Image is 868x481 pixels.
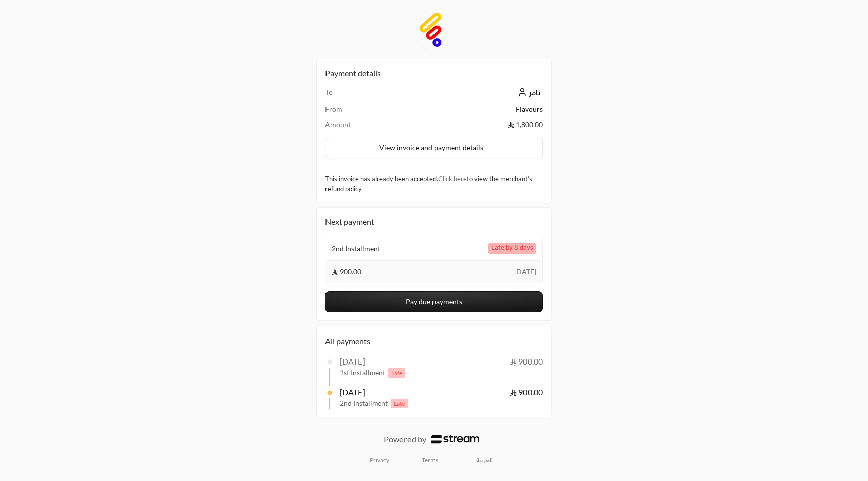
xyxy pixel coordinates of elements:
[417,119,543,130] td: 1,800.00
[325,67,543,79] h2: Payment details
[417,104,543,119] td: Flavours
[517,88,543,97] a: ثامر
[332,267,361,277] span: 900.00
[488,243,536,254] span: Late by 8 days
[332,244,380,254] span: 2nd Installment
[340,398,411,409] span: 2nd Installment
[422,456,438,464] a: Terms
[514,267,536,277] span: [DATE]
[325,216,543,228] div: Next payment
[471,452,498,468] a: العربية
[510,356,543,366] span: 900.00
[325,335,543,347] div: All payments
[414,11,454,51] img: Company Logo
[325,104,417,119] td: From
[384,433,426,445] p: Powered by
[340,355,365,368] div: [DATE]
[325,119,417,130] td: Amount
[431,435,479,444] img: Logo
[529,88,541,97] span: ثامر
[340,386,365,398] div: [DATE]
[510,387,543,397] span: 900.00
[340,368,408,378] span: 1st Installment
[438,175,467,183] a: Click here
[391,399,408,408] span: Late
[370,456,389,464] a: Privacy
[325,138,543,159] button: View invoice and payment details
[388,368,405,378] span: Late
[325,174,543,194] div: This invoice has already been accepted. to view the merchant’s refund policy.
[325,87,417,104] td: To
[325,291,543,312] button: Pay due payments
